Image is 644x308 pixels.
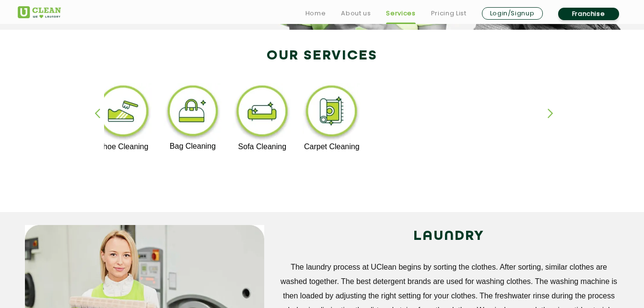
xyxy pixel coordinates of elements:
img: bag_cleaning_11zon.webp [164,83,222,142]
p: Bag Cleaning [164,142,222,151]
a: Home [305,8,326,19]
img: shoe_cleaning_11zon.webp [94,83,153,142]
h2: LAUNDRY [279,225,620,248]
p: Carpet Cleaning [302,142,361,151]
a: Franchise [558,8,619,20]
img: carpet_cleaning_11zon.webp [302,83,361,142]
a: Pricing List [431,8,467,19]
p: Sofa Cleaning [233,142,292,151]
a: Login/Signup [482,7,543,20]
a: Services [386,8,415,19]
p: Shoe Cleaning [94,142,153,151]
a: About us [341,8,371,19]
img: UClean Laundry and Dry Cleaning [18,6,61,18]
img: sofa_cleaning_11zon.webp [233,83,292,142]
